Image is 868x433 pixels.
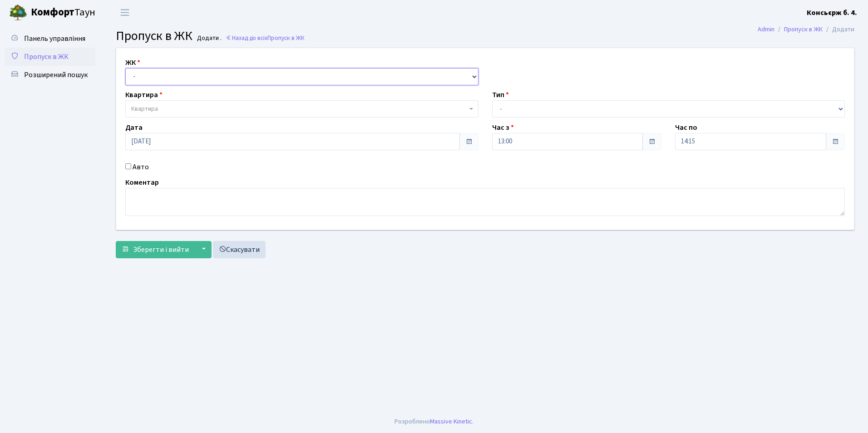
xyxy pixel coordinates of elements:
[131,104,158,113] span: Квартира
[784,25,823,34] a: Пропуск в ЖК
[675,122,697,133] label: Час по
[226,34,305,42] a: Назад до всіхПропуск в ЖК
[492,89,509,100] label: Тип
[125,89,163,100] label: Квартира
[116,241,195,258] button: Зберегти і вийти
[195,34,222,42] small: Додати .
[395,417,473,427] div: Розроблено .
[125,122,143,133] label: Дата
[133,162,149,172] label: Авто
[24,52,69,62] span: Пропуск в ЖК
[213,241,266,258] a: Скасувати
[5,30,95,48] a: Панель управління
[5,48,95,66] a: Пропуск в ЖК
[113,5,136,20] button: Переключити навігацію
[125,57,140,68] label: ЖК
[5,66,95,84] a: Розширений пошук
[9,4,27,22] img: logo.png
[267,34,305,42] span: Пропуск в ЖК
[492,122,514,133] label: Час з
[31,5,95,20] span: Таун
[758,25,774,34] a: Admin
[116,27,192,45] span: Пропуск в ЖК
[823,25,854,34] li: Додати
[125,177,159,188] label: Коментар
[807,7,857,18] a: Консьєрж б. 4.
[807,8,857,18] b: Консьєрж б. 4.
[133,245,189,255] span: Зберегти і вийти
[31,5,74,20] b: Комфорт
[24,34,85,44] span: Панель управління
[24,70,88,80] span: Розширений пошук
[744,20,868,39] nav: breadcrumb
[430,417,472,426] a: Massive Kinetic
